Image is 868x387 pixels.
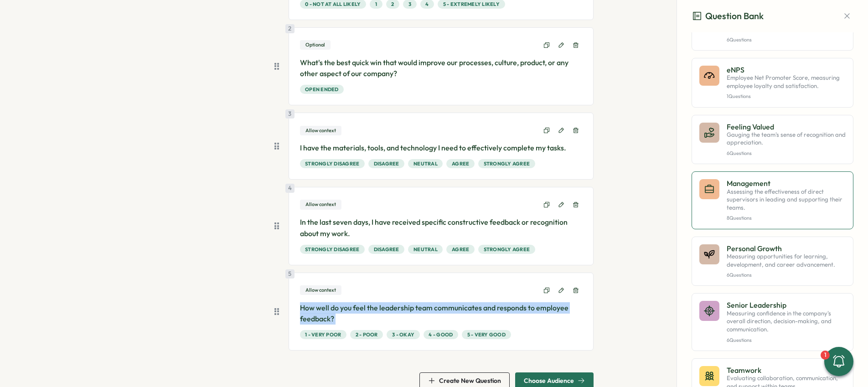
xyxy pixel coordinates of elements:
[727,93,846,99] p: 1 Questions
[300,142,583,154] p: I have the materials, tools, and technology I need to effectively complete my tasks.
[300,126,341,135] div: Allow context
[821,351,830,360] div: 1
[727,66,846,74] p: eNPS
[452,245,469,253] span: Agree
[727,253,846,268] p: Measuring opportunities for learning, development, and career advancement.
[727,310,846,334] p: Measuring confidence in the company's overall direction, decision-making, and communication.
[727,131,846,147] p: Gauging the team's sense of recognition and appreciation.
[356,330,378,339] span: 2 - Poor
[285,269,294,279] div: 5
[727,337,846,343] p: 6 Questions
[374,245,399,253] span: Disagree
[692,171,853,229] button: ManagementAssessing the effectiveness of direct supervisors in leading and supporting their teams...
[452,160,469,168] span: Agree
[727,37,846,43] p: 6 Questions
[300,302,583,325] p: How well do you feel the leadership team communicates and responds to employee feedback?
[413,160,438,168] span: Neutral
[392,330,414,339] span: 3 - Okay
[300,217,583,239] p: In the last seven days, I have received specific constructive feedback or recognition about my work.
[692,115,853,165] button: Feeling ValuedGauging the team's sense of recognition and appreciation.6Questions
[300,285,341,295] div: Allow context
[413,245,438,253] span: Neutral
[727,188,846,212] p: Assessing the effectiveness of direct supervisors in leading and supporting their teams.
[727,272,846,278] p: 6 Questions
[692,293,853,351] button: Senior LeadershipMeasuring confidence in the company's overall direction, decision-making, and co...
[484,245,530,253] span: Strongly Agree
[727,74,846,90] p: Employee Net Promoter Score, measuring employee loyalty and satisfaction.
[300,200,341,209] div: Allow context
[300,57,583,80] p: What's the best quick win that would improve our processes, culture, product, or any other aspect...
[300,40,331,50] div: Optional
[524,377,574,384] span: Choose Audience
[285,24,294,33] div: 2
[727,215,846,221] p: 8 Questions
[727,123,846,131] p: Feeling Valued
[484,160,530,168] span: Strongly Agree
[727,366,846,374] p: Teamwork
[727,179,846,187] p: Management
[285,184,294,193] div: 4
[727,150,846,156] p: 6 Questions
[692,9,764,23] h3: Question Bank
[692,237,853,286] button: Personal GrowthMeasuring opportunities for learning, development, and career advancement.6Questions
[727,301,846,309] p: Senior Leadership
[824,347,853,376] button: 1
[467,330,506,339] span: 5 - Very Good
[305,330,341,339] span: 1 - Very Poor
[305,245,359,253] span: Strongly Disagree
[305,85,339,93] span: Open ended
[374,160,399,168] span: Disagree
[305,160,359,168] span: Strongly Disagree
[439,377,501,384] span: Create New Question
[727,244,846,253] p: Personal Growth
[429,330,453,339] span: 4 - Good
[285,109,294,119] div: 3
[692,58,853,108] button: eNPSEmployee Net Promoter Score, measuring employee loyalty and satisfaction.1Questions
